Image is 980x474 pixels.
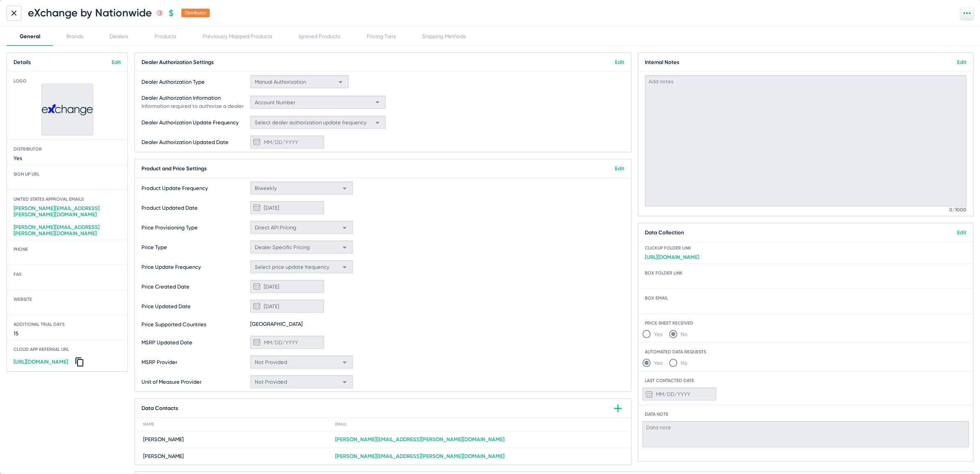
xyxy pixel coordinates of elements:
span: Dealer Authorization Update Frequency [142,119,248,126]
span: [GEOGRAPHIC_DATA] [250,319,303,329]
span: MSRP Updated Date [142,339,248,346]
span: Automated Data Requests [638,349,973,355]
span: Distributor [7,147,128,152]
div: Products [155,33,176,39]
span: [PERSON_NAME] [143,452,184,460]
span: Dealer Authorization Information [142,95,248,101]
span: Not Provided [255,359,287,365]
a: [URL][DOMAIN_NAME] [642,251,703,263]
span: Yes [651,331,662,337]
span: Data Collection [645,229,684,236]
span: MSRP Provider [142,359,248,365]
button: Open calendar [250,201,263,214]
span: Yes [651,360,662,366]
span: Dealer Authorization Type [142,79,248,85]
span: Cloud App Referral URL [7,347,75,352]
div: Dealers [110,33,128,39]
h1: eXchange by Nationwide [28,7,152,19]
span: Price Type [142,244,248,250]
div: Shipping Methods [422,33,466,39]
a: Edit [615,165,624,172]
span: Price Updated Date [142,303,248,309]
a: Edit [957,59,966,65]
img: eXchange%20by%20Nationwide_638103755257539678.png [42,104,93,115]
button: Open calendar [250,300,263,313]
span: Dealer Specific Pricing [255,244,310,250]
span: United States Approval Emails [7,197,128,202]
span: Logo [7,78,128,84]
mat-hint: 0/1000 [949,207,966,213]
div: Email [335,422,623,427]
span: Price Sheet Received [638,321,973,326]
span: No [677,331,688,337]
span: Manual Authorization [255,79,306,85]
span: 15 [10,327,22,340]
span: Data Contacts [142,405,178,411]
span: Dealer Authorization Settings [142,59,214,65]
span: Biweekly [255,185,277,191]
span: Dealer Authorization Updated Date [142,139,248,145]
span: Distributor [181,9,210,17]
span: Additional Trial Days [7,322,128,327]
span: Details [14,59,31,65]
a: [URL][DOMAIN_NAME] [10,355,71,368]
span: Internal Notes [645,59,679,65]
span: Box folder link [638,270,973,276]
span: Information required to authorize a dealer [142,103,248,109]
span: Price Provisioning Type [142,224,248,231]
div: Name [143,422,335,427]
span: Price Update Frequency [142,264,248,270]
span: Account Number [255,99,295,105]
span: Select dealer authorization update frequency [255,119,367,126]
a: [PERSON_NAME][EMAIL_ADDRESS][PERSON_NAME][DOMAIN_NAME] [7,221,128,240]
button: Open calendar [250,280,263,293]
span: Product Updated Date [142,205,248,211]
div: Previously Mapped Products [203,33,272,39]
a: Edit [615,59,624,65]
input: MM/DD/YYYY [250,280,324,293]
input: MM/DD/YYYY [250,336,324,349]
span: [PERSON_NAME] [143,435,184,444]
div: General [20,33,40,39]
span: No [677,360,688,366]
span: Price Created Date [142,284,248,290]
button: Open calendar [250,135,263,149]
span: Data Note [638,412,973,417]
input: MM/DD/YYYY [642,387,716,401]
span: Sign up Url [7,172,128,177]
span: Direct API Pricing [255,224,296,231]
span: ClickUp folder link [638,245,973,251]
span: Select price update frequency [255,264,329,270]
span: Price Supported Countries [142,321,248,327]
span: Box email [638,295,973,301]
button: Open calendar [250,336,263,349]
a: [PERSON_NAME][EMAIL_ADDRESS][PERSON_NAME][DOMAIN_NAME] [335,453,505,459]
span: Fax [7,272,128,277]
input: MM/DD/YYYY [250,201,324,214]
span: Phone [7,247,128,252]
input: MM/DD/YYYY [250,300,324,313]
div: Pricing Tiers [367,33,396,39]
span: Not Provided [255,379,287,385]
span: Website [7,297,128,302]
span: Last Contacted Date [638,378,973,383]
span: Unit of Measure Provider [142,379,248,385]
span: Yes [10,152,25,165]
button: Open calendar [642,387,656,401]
a: [PERSON_NAME][EMAIL_ADDRESS][PERSON_NAME][DOMAIN_NAME] [7,202,128,221]
span: Product and Price Settings [142,165,207,172]
input: MM/DD/YYYY [250,135,324,149]
a: [PERSON_NAME][EMAIL_ADDRESS][PERSON_NAME][DOMAIN_NAME] [335,436,505,442]
a: Edit [957,229,966,236]
a: Edit [112,59,121,65]
div: Brands [66,33,83,39]
span: Product Update Frequency [142,185,248,191]
div: Ignored Products [299,33,340,39]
